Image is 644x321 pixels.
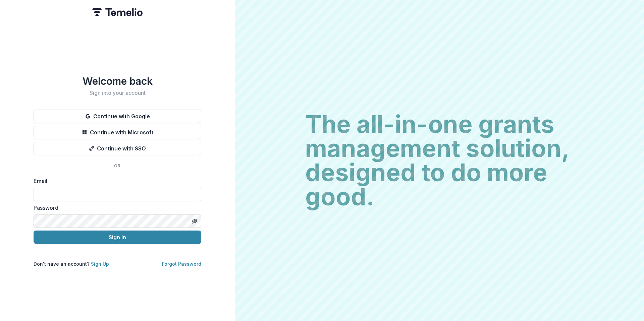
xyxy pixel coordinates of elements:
label: Password [34,204,197,212]
button: Toggle password visibility [189,216,200,227]
p: Don't have an account? [34,260,109,267]
button: Sign In [34,231,201,244]
a: Forgot Password [162,261,201,267]
h1: Welcome back [34,75,201,87]
label: Email [34,177,197,185]
button: Continue with Google [34,110,201,123]
h2: Sign into your account [34,90,201,96]
img: Temelio [92,8,143,16]
a: Sign Up [91,261,109,267]
button: Continue with SSO [34,142,201,155]
button: Continue with Microsoft [34,126,201,139]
